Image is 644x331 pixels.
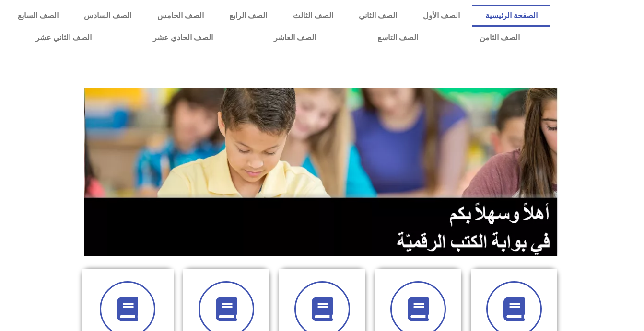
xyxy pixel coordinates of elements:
a: الصف العاشر [243,27,347,49]
a: الصف الخامس [144,5,216,27]
a: الصف الثامن [449,27,550,49]
a: الصف الأول [410,5,472,27]
a: الصفحة الرئيسية [472,5,550,27]
a: الصف الرابع [216,5,280,27]
a: الصف الثاني عشر [5,27,122,49]
a: الصف التاسع [347,27,449,49]
a: الصف السابع [5,5,71,27]
a: الصف الحادي عشر [122,27,244,49]
a: الصف الثالث [280,5,346,27]
a: الصف السادس [71,5,144,27]
a: الصف الثاني [346,5,410,27]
